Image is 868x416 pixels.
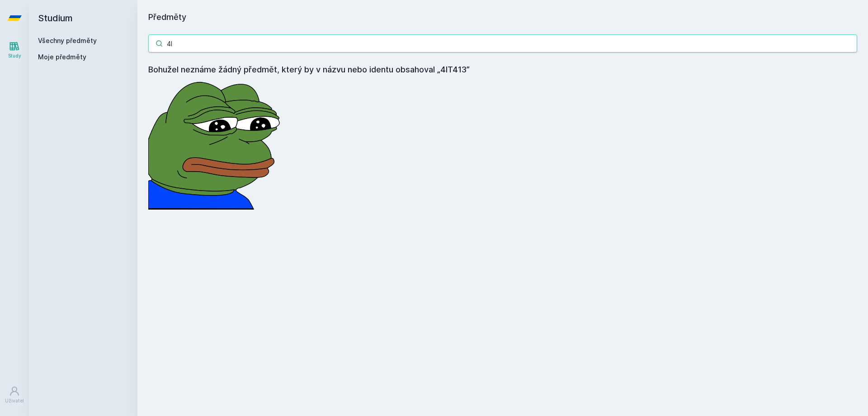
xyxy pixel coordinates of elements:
[38,37,97,44] a: Všechny předměty
[38,53,86,62] span: Moje předměty
[2,381,27,409] a: Uživatel
[148,76,284,210] img: error_picture.png
[148,34,857,53] input: Název nebo ident předmětu…
[148,11,857,24] h1: Předměty
[2,36,27,64] a: Study
[5,397,24,404] div: Uživatel
[148,63,857,76] h4: Bohužel neznáme žádný předmět, který by v názvu nebo identu obsahoval „4IT413”
[8,53,21,59] div: Study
